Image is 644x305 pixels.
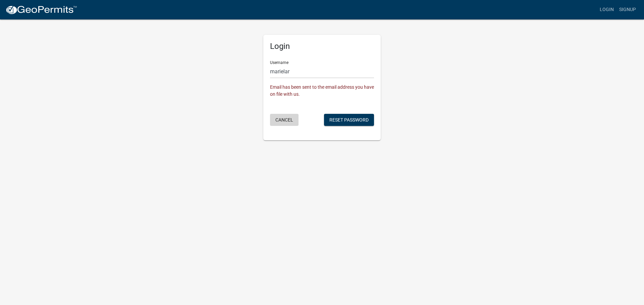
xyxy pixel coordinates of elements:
[324,114,374,126] button: Reset Password
[597,3,616,16] a: Login
[270,42,374,51] h5: Login
[270,114,299,126] button: Cancel
[270,84,374,98] div: Email has been sent to the email address you have on file with us.
[616,3,639,16] a: Signup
